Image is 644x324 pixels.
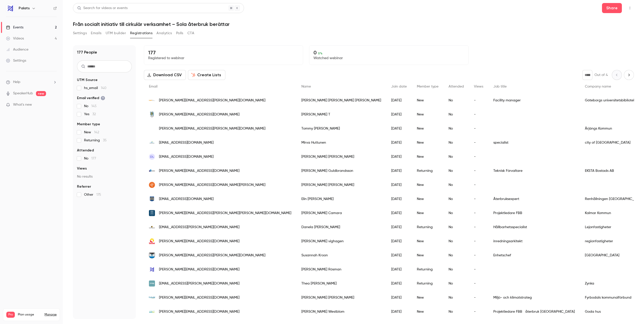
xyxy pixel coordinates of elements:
span: Help [13,79,20,85]
div: [DATE] [386,248,412,262]
div: No [444,206,469,220]
span: Job title [493,85,507,88]
div: No [444,234,469,248]
img: ornskoldsvik.se [149,252,155,258]
span: What's new [13,102,32,107]
a: Manage [45,313,57,317]
div: Hållbarhetsspecialist [488,220,580,234]
p: Out of 4 [594,72,608,77]
div: [DATE] [386,107,412,121]
span: [PERSON_NAME][EMAIL_ADDRESS][DOMAIN_NAME] [159,267,239,272]
img: ub.gu.se [149,97,155,103]
span: Referrer [77,184,91,189]
div: No [444,276,469,291]
span: 142 [94,131,99,134]
div: [PERSON_NAME] Westblom [296,305,386,319]
div: Videos [6,36,24,41]
div: [PERSON_NAME] vighagen [296,234,386,248]
span: [EMAIL_ADDRESS][DOMAIN_NAME] [159,196,214,202]
div: No [444,305,469,319]
div: No [444,248,469,262]
div: - [469,206,488,220]
div: Returning [412,262,444,276]
span: [PERSON_NAME][EMAIL_ADDRESS][DOMAIN_NAME] [159,309,239,314]
div: No [444,150,469,164]
div: [DATE] [386,262,412,276]
span: No [84,104,97,109]
span: [PERSON_NAME][EMAIL_ADDRESS][DOMAIN_NAME][PERSON_NAME] [159,182,265,188]
p: 0 [313,50,464,56]
span: dl [150,154,154,159]
div: - [469,248,488,262]
span: Yes [84,112,96,117]
span: 175 [96,193,101,196]
img: zynka.se [149,280,155,287]
div: inredningsarkitekt [488,234,580,248]
div: - [469,276,488,291]
button: Settings [73,29,87,37]
div: - [469,262,488,276]
span: [PERSON_NAME][EMAIL_ADDRESS][DOMAIN_NAME] [159,295,239,300]
span: [PERSON_NAME][EMAIL_ADDRESS][PERSON_NAME][DOMAIN_NAME] [159,98,265,103]
span: [PERSON_NAME][EMAIL_ADDRESS][DOMAIN_NAME] [159,168,239,174]
div: New [412,305,444,319]
div: [PERSON_NAME] Camara [296,206,386,220]
span: Member type [417,85,438,88]
button: Share [602,3,622,13]
iframe: Noticeable Trigger [51,103,57,107]
button: Next page [624,70,634,80]
img: fyrbodal.se [149,295,155,301]
div: [DATE] [386,93,412,107]
span: Returning [84,138,107,143]
span: Plan usage [18,313,42,317]
span: hs_email [84,86,106,91]
div: [DATE] [386,276,412,291]
img: kristianstad.se [149,196,155,202]
img: Palats [6,4,14,12]
div: No [444,192,469,206]
div: Danela [PERSON_NAME] [296,220,386,234]
div: Returning [412,164,444,178]
div: - [469,136,488,150]
div: specialist [488,136,580,150]
div: Projektledare FBB [488,206,580,220]
div: No [444,107,469,121]
div: [DATE] [386,192,412,206]
img: godahus.se [149,309,155,315]
img: kalmar.se [149,210,155,216]
img: stadsfast.goteborg.se [149,111,155,117]
button: Polls [176,29,183,37]
span: [PERSON_NAME][EMAIL_ADDRESS][PERSON_NAME][PERSON_NAME][DOMAIN_NAME] [159,211,291,216]
button: Emails [91,29,101,37]
div: New [412,107,444,121]
div: Returning [412,220,444,234]
img: edu.newton.se [149,182,155,188]
span: 145 [91,104,97,108]
div: - [469,234,488,248]
span: Join date [391,85,407,88]
div: [DATE] [386,234,412,248]
div: Susannah Kroon [296,248,386,262]
div: Miljö- och klimatstrateg [488,291,580,305]
div: [PERSON_NAME] [PERSON_NAME] [296,178,386,192]
div: [PERSON_NAME] [PERSON_NAME] [296,150,386,164]
div: New [412,206,444,220]
div: - [469,164,488,178]
div: No [444,136,469,150]
div: Returning [412,276,444,291]
div: New [412,150,444,164]
span: [PERSON_NAME][EMAIL_ADDRESS][PERSON_NAME][DOMAIN_NAME] [159,126,265,131]
h1: 177 People [77,49,97,55]
div: Teknisk Förvaltare [488,164,580,178]
span: Email verified [77,96,105,101]
button: UTM builder [106,29,126,37]
div: New [412,121,444,136]
a: SpeakerHub [13,91,33,96]
div: Audience [6,47,28,52]
h6: Palats [19,6,30,11]
div: New [412,93,444,107]
span: 177 [91,157,96,160]
span: [PERSON_NAME][EMAIL_ADDRESS][DOMAIN_NAME] [159,239,239,244]
div: - [469,291,488,305]
img: lejonfastigheter.se [149,224,155,230]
